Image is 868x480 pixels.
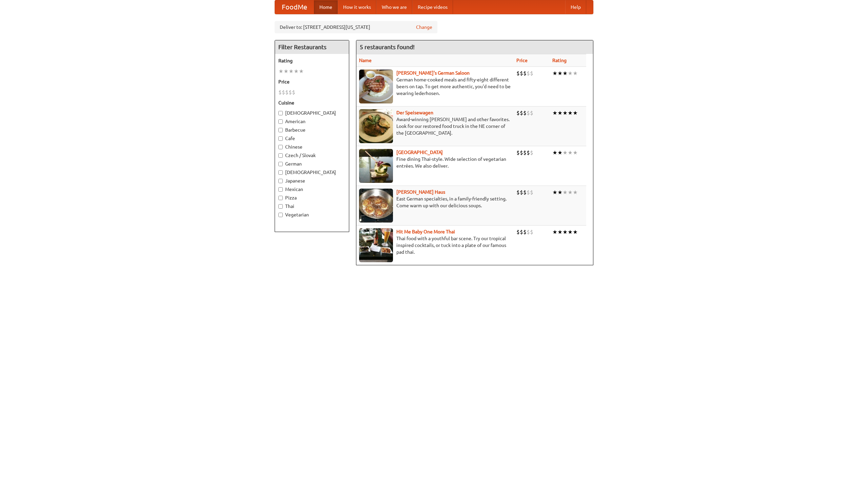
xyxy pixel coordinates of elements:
li: $ [520,228,523,236]
li: ★ [573,149,578,156]
li: ★ [552,189,557,196]
li: ★ [573,109,578,117]
label: German [278,160,346,167]
label: [DEMOGRAPHIC_DATA] [278,110,346,116]
li: $ [292,89,295,96]
a: Der Speisewagen [396,110,433,115]
label: Mexican [278,186,346,193]
input: Cafe [278,136,283,141]
input: German [278,162,283,166]
li: ★ [557,189,563,196]
a: [GEOGRAPHIC_DATA] [396,150,443,155]
li: ★ [568,70,573,77]
label: Thai [278,203,346,210]
label: Vegetarian [278,211,346,218]
li: $ [516,70,520,77]
li: $ [530,149,533,156]
a: Who we are [376,0,412,14]
img: kohlhaus.jpg [359,189,393,223]
li: $ [527,228,530,236]
a: Help [565,0,586,14]
b: [PERSON_NAME]'s German Saloon [396,70,470,76]
a: Recipe videos [412,0,453,14]
li: ★ [563,70,568,77]
input: Chinese [278,145,283,149]
li: $ [530,189,533,196]
div: Deliver to: [STREET_ADDRESS][US_STATE] [275,21,437,33]
li: $ [520,70,523,77]
input: Barbecue [278,128,283,132]
li: ★ [557,109,563,117]
label: American [278,118,346,125]
li: $ [527,189,530,196]
li: $ [520,189,523,196]
a: Price [516,58,528,63]
p: East German specialties, in a family-friendly setting. Come warm up with our delicious soups. [359,195,511,209]
li: ★ [568,149,573,156]
li: ★ [568,228,573,236]
li: $ [282,89,285,96]
li: $ [520,109,523,117]
li: $ [516,228,520,236]
p: Fine dining Thai-style. Wide selection of vegetarian entrées. We also deliver. [359,156,511,169]
a: Change [416,24,432,31]
li: $ [520,149,523,156]
li: ★ [568,109,573,117]
a: Name [359,58,372,63]
li: ★ [557,70,563,77]
label: Barbecue [278,127,346,133]
li: $ [516,149,520,156]
a: Hit Me Baby One More Thai [396,229,455,234]
label: Japanese [278,177,346,184]
img: esthers.jpg [359,70,393,103]
a: [PERSON_NAME] Haus [396,189,445,195]
li: ★ [289,68,294,75]
li: $ [516,189,520,196]
li: $ [530,109,533,117]
h4: Filter Restaurants [275,40,349,54]
label: Pizza [278,194,346,201]
li: $ [523,228,527,236]
li: $ [278,89,282,96]
li: ★ [283,68,289,75]
li: $ [516,109,520,117]
label: Chinese [278,143,346,150]
input: [DEMOGRAPHIC_DATA] [278,111,283,115]
label: Cafe [278,135,346,142]
li: $ [523,109,527,117]
p: Thai food with a youthful bar scene. Try our tropical inspired cocktails, or tuck into a plate of... [359,235,511,255]
input: Czech / Slovak [278,153,283,158]
h5: Rating [278,57,346,64]
input: Thai [278,204,283,209]
li: $ [523,70,527,77]
li: ★ [552,149,557,156]
li: ★ [278,68,283,75]
li: ★ [294,68,299,75]
li: ★ [563,228,568,236]
li: $ [530,70,533,77]
img: speisewagen.jpg [359,109,393,143]
img: satay.jpg [359,149,393,183]
li: $ [523,189,527,196]
li: ★ [557,228,563,236]
a: Rating [552,58,567,63]
li: $ [523,149,527,156]
li: ★ [563,149,568,156]
li: ★ [573,189,578,196]
ng-pluralize: 5 restaurants found! [360,44,415,50]
a: How it works [338,0,376,14]
li: ★ [299,68,304,75]
input: American [278,119,283,124]
li: ★ [573,70,578,77]
input: Pizza [278,196,283,200]
li: $ [527,149,530,156]
input: Vegetarian [278,213,283,217]
li: ★ [552,228,557,236]
label: Czech / Slovak [278,152,346,159]
li: $ [289,89,292,96]
li: $ [530,228,533,236]
li: ★ [552,70,557,77]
